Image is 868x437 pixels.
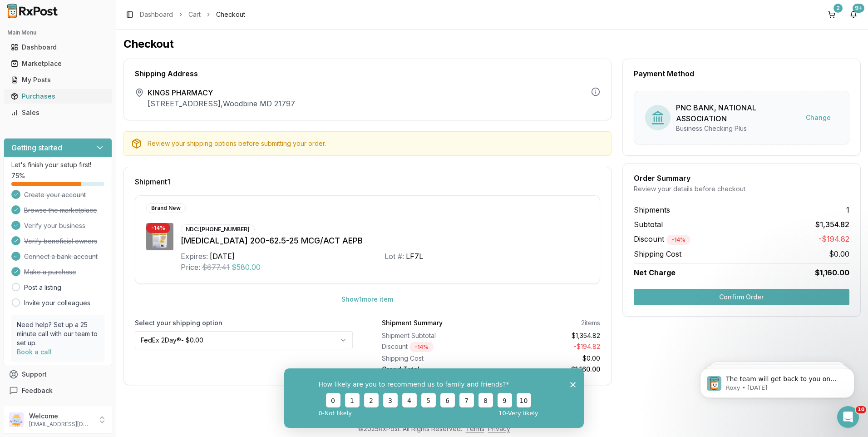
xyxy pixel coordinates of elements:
[634,184,849,194] div: Review your details before checkout
[11,108,105,117] div: Sales
[216,10,245,19] span: Checkout
[494,331,600,340] div: $1,354.82
[135,178,170,185] span: Shipment 1
[140,10,173,19] a: Dashboard
[4,366,112,382] button: Support
[210,251,235,262] div: [DATE]
[11,59,105,68] div: Marketplace
[581,318,600,328] div: 2 items
[634,234,690,243] span: Discount
[24,206,97,215] span: Browse the marketplace
[488,425,510,432] a: Privacy
[24,283,61,292] a: Post a listing
[634,219,663,230] span: Subtotal
[494,342,600,352] div: - $194.82
[24,190,86,199] span: Create your account
[382,331,487,340] div: Shipment Subtotal
[382,318,443,328] div: Shipment Summary
[123,37,861,51] h1: Checkout
[11,160,104,169] p: Let's finish your setup first!
[829,248,849,259] span: $0.00
[666,235,690,245] div: - 14 %
[4,56,112,71] button: Marketplace
[853,4,864,13] div: 9+
[11,142,62,153] h3: Getting started
[846,204,849,215] span: 1
[634,70,849,77] div: Payment Method
[135,70,600,77] div: Shipping Address
[140,10,245,19] nav: breadcrumb
[17,348,52,356] a: Book a call
[382,354,487,363] div: Shipping Cost
[181,234,589,247] div: [MEDICAL_DATA] 200-62.5-25 MCG/ACT AEPB
[29,421,92,428] p: [EMAIL_ADDRESS][DOMAIN_NAME]
[11,92,105,101] div: Purchases
[181,224,255,234] div: NDC: [PHONE_NUMBER]
[146,203,186,213] div: Brand New
[188,10,201,19] a: Cart
[494,365,600,374] div: $1,160.00
[7,72,108,88] a: My Posts
[846,7,861,22] button: 9+
[17,320,99,348] p: Need help? Set up a 25 minute call with our team to set up.
[22,386,53,395] span: Feedback
[24,221,85,230] span: Verify your business
[799,109,838,126] button: Change
[11,43,105,52] div: Dashboard
[4,73,112,87] button: My Posts
[815,267,849,278] span: $1,160.00
[634,204,670,215] span: Shipments
[686,349,868,412] iframe: Intercom notifications message
[181,251,208,262] div: Expires:
[11,171,25,180] span: 75 %
[4,4,62,18] img: RxPost Logo
[202,262,230,273] span: $677.41
[634,289,849,305] button: Confirm Order
[676,102,799,124] div: PNC BANK, NATIONAL ASSOCIATION
[334,291,400,308] button: Show1more item
[146,223,170,233] div: - 14 %
[7,39,108,55] a: Dashboard
[676,124,799,133] div: Business Checking Plus
[4,382,112,399] button: Feedback
[494,354,600,363] div: $0.00
[819,233,849,245] span: -$194.82
[148,87,295,98] span: KINGS PHARMACY
[232,262,261,273] span: $580.00
[11,75,105,84] div: My Posts
[284,368,584,428] iframe: Survey from RxPost
[24,268,76,277] span: Make a purchase
[9,412,24,427] img: User avatar
[4,89,112,104] button: Purchases
[7,55,108,72] a: Marketplace
[29,412,92,421] p: Welcome
[382,365,487,374] div: Grand Total
[7,88,108,104] a: Purchases
[856,406,866,413] span: 10
[824,7,839,22] button: 2
[24,252,98,261] span: Connect a bank account
[24,298,90,308] a: Invite your colleagues
[815,219,849,230] span: $1,354.82
[634,174,849,182] div: Order Summary
[833,4,843,13] div: 2
[148,139,604,148] div: Review your shipping options before submitting your order.
[146,223,173,250] img: Trelegy Ellipta 200-62.5-25 MCG/ACT AEPB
